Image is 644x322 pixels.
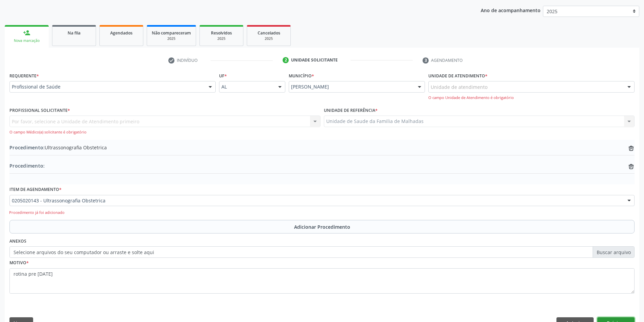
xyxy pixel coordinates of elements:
[221,83,272,90] span: AL
[12,83,202,90] span: Profissional de Saúde
[152,30,191,36] span: Não compareceram
[252,36,286,41] div: 2025
[289,71,314,81] label: Município
[324,105,378,116] label: Unidade de referência
[211,30,232,36] span: Resolvidos
[68,30,80,36] span: Na fila
[481,6,541,14] p: Ano de acompanhamento
[9,220,635,233] button: Adicionar Procedimento
[291,57,338,63] div: Unidade solicitante
[9,105,70,116] label: Profissional Solicitante
[9,129,320,135] div: O campo Médico(a) solicitante é obrigatório
[9,71,39,81] label: Requerente
[9,38,44,43] div: Nova marcação
[283,57,289,63] div: 2
[9,163,45,169] span: Procedimento:
[152,36,191,41] div: 2025
[110,30,133,36] span: Agendados
[258,30,280,36] span: Cancelados
[294,223,350,230] span: Adicionar Procedimento
[428,71,487,81] label: Unidade de atendimento
[219,71,227,81] label: UF
[23,29,30,36] div: person_add
[9,258,29,268] label: Motivo
[9,236,26,246] label: Anexos
[9,184,62,195] label: Item de agendamento
[12,197,621,204] span: 0205020143 - Ultrassonografia Obstetrica
[431,83,487,91] span: Unidade de atendimento
[9,210,637,216] div: Procedimento já foi adicionado
[205,36,238,41] div: 2025
[9,144,45,151] span: Procedimento:
[291,83,411,90] span: [PERSON_NAME]
[428,95,635,101] div: O campo Unidade de Atendimento é obrigatório
[9,144,107,151] span: Ultrassonografia Obstetrica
